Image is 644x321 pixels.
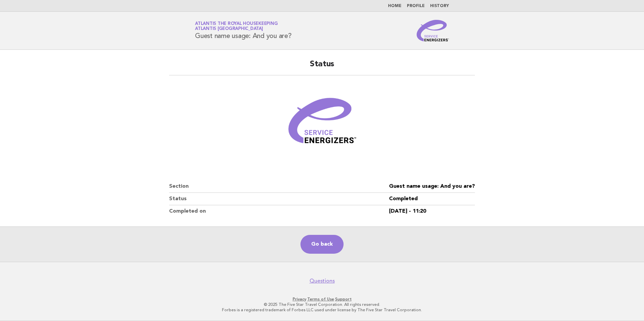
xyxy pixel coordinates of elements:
dt: Status [169,193,389,205]
a: Profile [407,4,425,8]
h2: Status [169,59,475,75]
a: Terms of Use [307,297,334,301]
p: Forbes is a registered trademark of Forbes LLC used under license by The Five Star Travel Corpora... [116,307,528,313]
dd: [DATE] - 11:20 [389,205,475,217]
a: Questions [310,278,335,284]
a: Support [335,297,352,301]
h1: Guest name usage: And you are? [195,22,292,39]
img: Service Energizers [417,20,449,41]
p: · · [116,296,528,302]
dt: Section [169,180,389,193]
a: Privacy [293,297,306,301]
dd: Guest name usage: And you are? [389,180,475,193]
a: Home [388,4,401,8]
img: Verified [282,83,362,164]
a: Go back [300,235,344,254]
a: Atlantis the Royal HousekeepingAtlantis [GEOGRAPHIC_DATA] [195,22,278,31]
dt: Completed on [169,205,389,217]
dd: Completed [389,193,475,205]
a: History [430,4,449,8]
p: © 2025 The Five Star Travel Corporation. All rights reserved. [116,302,528,307]
span: Atlantis [GEOGRAPHIC_DATA] [195,27,263,31]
